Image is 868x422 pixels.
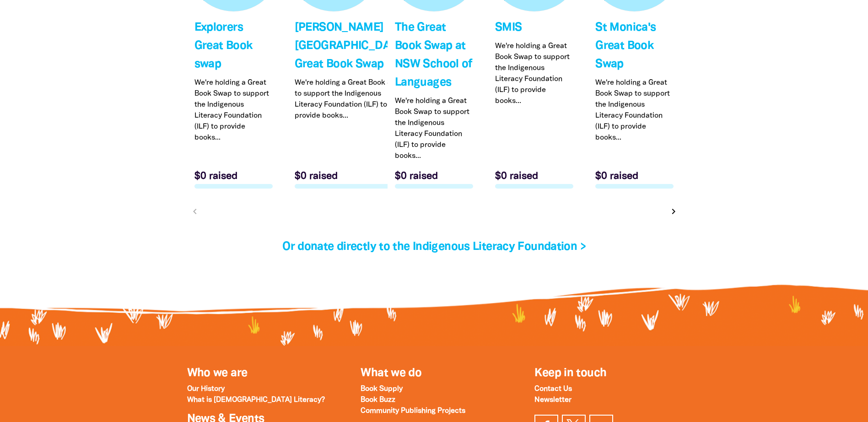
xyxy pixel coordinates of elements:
[187,386,225,392] a: Our History
[361,386,403,392] a: Book Supply
[282,242,586,252] a: Or donate directly to the Indigenous Literacy Foundation >
[361,397,395,403] a: Book Buzz
[534,368,606,379] span: Keep in touch
[667,205,679,218] button: Next page
[534,386,572,392] a: Contact Us
[187,397,325,403] a: What is [DEMOGRAPHIC_DATA] Literacy?
[668,206,679,217] i: chevron_right
[361,408,465,414] a: Community Publishing Projects
[187,368,248,379] a: Who we are
[361,368,421,379] a: What we do
[534,397,571,403] a: Newsletter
